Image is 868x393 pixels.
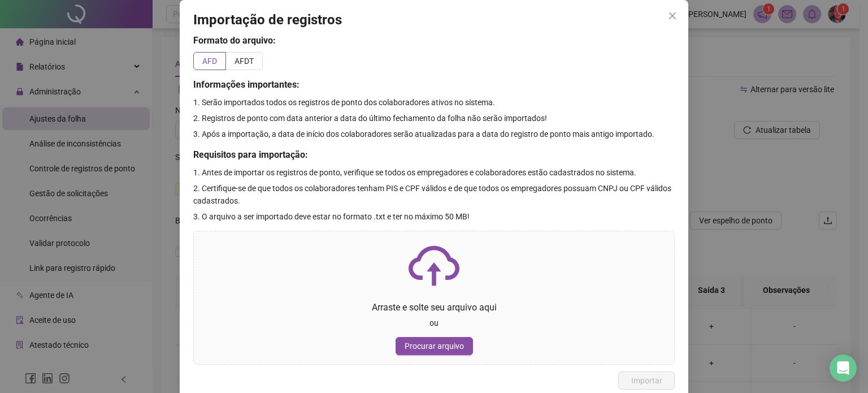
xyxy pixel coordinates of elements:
[396,337,473,355] button: Procurar arquivo
[193,79,300,90] span: Informações importantes:
[193,168,636,177] span: 1. Antes de importar os registros de ponto, verifique se todos os empregadores e colaboradores es...
[663,7,682,25] button: Close
[193,11,675,29] h3: Importação de registros
[405,340,464,352] span: Procurar arquivo
[193,35,276,46] span: Formato do arquivo:
[429,318,439,327] span: ou
[830,355,857,382] div: Open Intercom Messenger
[193,184,671,205] span: 2. Certifique-se de que todos os colaboradores tenham PIS e CPF válidos e de que todos os emprega...
[193,210,675,223] p: 3. O arquivo a ser importado deve estar no formato .txt e ter no máximo 50 MB!
[409,240,459,291] span: cloud-upload
[194,231,674,364] span: cloud-uploadArraste e solte seu arquivo aquiouProcurar arquivo
[668,11,677,20] span: close
[618,372,675,390] button: Importar
[202,57,217,66] span: AFD
[193,129,654,139] span: 3. Após a importação, a data de início dos colaboradores serão atualizadas para a data do registr...
[193,114,547,123] span: 2. Registros de ponto com data anterior a data do último fechamento da folha não serão importados!
[235,57,254,66] span: AFDT
[193,149,308,160] span: Requisitos para importação:
[372,302,497,313] span: Arraste e solte seu arquivo aqui
[193,98,495,107] span: 1. Serão importados todos os registros de ponto dos colaboradores ativos no sistema.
